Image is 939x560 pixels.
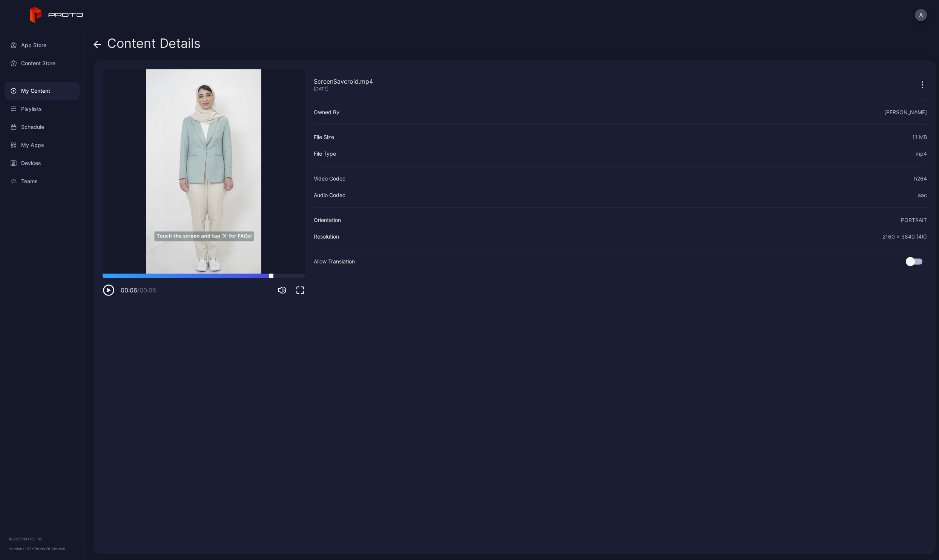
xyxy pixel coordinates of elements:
div: Video Codec [314,174,345,183]
a: Terms Of Service [34,546,65,551]
span: / 00:08 [137,286,156,294]
div: File Size [314,133,334,142]
div: ScreenSaverold.mp4 [314,77,373,86]
div: Resolution [314,232,339,241]
div: Allow Translation [314,257,355,266]
a: My Content [5,82,80,100]
a: Playlists [5,100,80,118]
div: Content Details [94,36,201,54]
a: Schedule [5,118,80,136]
button: A [915,9,927,21]
a: Teams [5,172,80,190]
div: h264 [914,174,927,183]
div: mp4 [916,149,927,158]
div: [DATE] [314,86,373,92]
span: Version 1.13.1 • [9,546,34,551]
div: aac [918,191,927,200]
div: 00:06 [121,286,156,295]
a: App Store [5,36,80,54]
div: © 2025 PROTO, Inc. [9,536,75,542]
div: Owned By [314,108,339,117]
div: File Type [314,149,336,158]
a: Devices [5,154,80,172]
a: Content Store [5,54,80,72]
div: PORTRAIT [901,216,927,225]
div: Orientation [314,216,341,225]
div: [PERSON_NAME] [884,108,927,117]
a: My Apps [5,136,80,154]
div: 11 MB [912,133,927,142]
div: Audio Codec [314,191,345,200]
div: 2160 x 3840 (4K) [882,232,927,241]
video: Sorry, your browser doesn‘t support embedded videos [103,69,305,274]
